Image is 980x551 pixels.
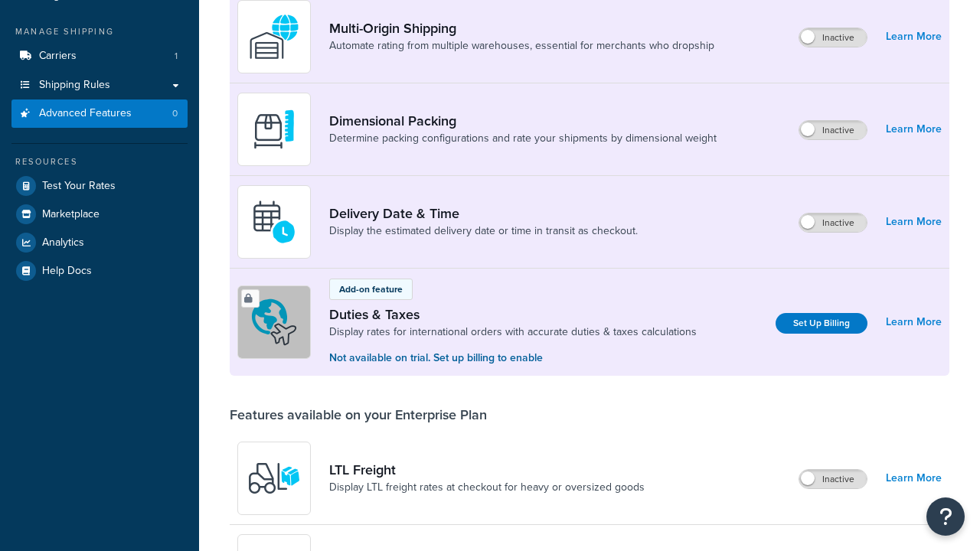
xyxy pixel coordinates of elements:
[11,172,188,200] a: Test Your Rates
[776,313,867,334] a: Set Up Billing
[329,324,697,340] a: Display rates for international orders with accurate duties & taxes calculations
[799,470,867,488] label: Inactive
[39,50,77,63] span: Carriers
[11,229,188,256] a: Analytics
[886,119,942,140] a: Learn More
[329,223,638,239] a: Display the estimated delivery date or time in transit as checkout.
[799,121,867,139] label: Inactive
[39,79,110,92] span: Shipping Rules
[11,99,188,128] a: Advanced Features0
[247,103,301,156] img: DTVBYsAAAAAASUVORK5CYII=
[329,205,638,222] a: Delivery Date & Time
[329,38,714,54] a: Automate rating from multiple warehouses, essential for merchants who dropship
[886,468,942,489] a: Learn More
[329,306,697,323] a: Duties & Taxes
[11,201,188,228] a: Marketplace
[886,211,942,233] a: Learn More
[339,282,403,296] p: Add-on feature
[42,236,84,249] span: Analytics
[247,10,301,64] img: WatD5o0RtDAAAAAElFTkSuQmCC
[329,112,717,129] a: Dimensional Packing
[926,497,965,536] button: Open Resource Center
[886,26,942,47] a: Learn More
[799,28,867,47] label: Inactive
[11,42,188,70] li: Carriers
[329,461,645,478] a: LTL Freight
[329,20,714,37] a: Multi-Origin Shipping
[247,195,301,249] img: gfkeb5ejjkALwAAAABJRU5ErkJggg==
[329,480,645,495] a: Display LTL freight rates at checkout for heavy or oversized goods
[11,257,188,285] a: Help Docs
[247,452,301,505] img: y79ZsPf0fXUFUhFXDzUgf+ktZg5F2+ohG75+v3d2s1D9TjoU8PiyCIluIjV41seZevKCRuEjTPPOKHJsQcmKCXGdfprl3L4q7...
[799,214,867,232] label: Inactive
[886,311,942,333] a: Learn More
[175,50,178,63] span: 1
[11,25,188,38] div: Manage Shipping
[42,180,116,193] span: Test Your Rates
[11,42,188,70] a: Carriers1
[11,155,188,168] div: Resources
[42,265,92,278] span: Help Docs
[11,71,188,99] a: Shipping Rules
[230,406,487,423] div: Features available on your Enterprise Plan
[42,208,100,221] span: Marketplace
[172,107,178,120] span: 0
[39,107,132,120] span: Advanced Features
[329,350,697,367] p: Not available on trial. Set up billing to enable
[329,131,717,146] a: Determine packing configurations and rate your shipments by dimensional weight
[11,99,188,128] li: Advanced Features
